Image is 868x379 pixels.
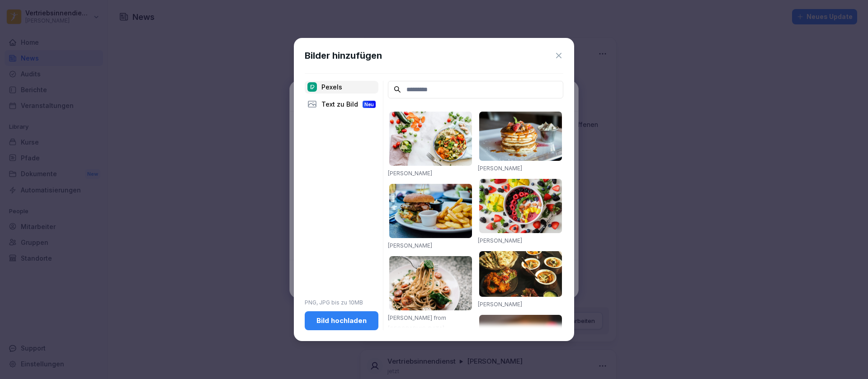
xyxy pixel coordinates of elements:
a: [PERSON_NAME] [388,170,432,177]
img: pexels.png [307,82,317,92]
p: PNG, JPG bis zu 10MB [305,299,378,307]
img: pexels-photo-1279330.jpeg [389,256,472,310]
img: pexels-photo-70497.jpeg [389,184,472,238]
div: Neu [363,101,376,108]
div: Pexels [305,81,378,94]
img: pexels-photo-1640777.jpeg [389,112,472,166]
div: Text zu Bild [305,98,378,111]
img: pexels-photo-1099680.jpeg [479,179,562,233]
h1: Bilder hinzufügen [305,49,382,62]
a: [PERSON_NAME] [478,301,522,308]
img: pexels-photo-958545.jpeg [479,251,562,296]
button: Bild hochladen [305,311,378,330]
a: [PERSON_NAME] [388,242,432,249]
a: [PERSON_NAME] [478,237,522,244]
div: Bild hochladen [312,316,371,326]
a: [PERSON_NAME] [478,165,522,172]
img: pexels-photo-376464.jpeg [479,112,562,161]
a: [PERSON_NAME] from [GEOGRAPHIC_DATA] [388,314,446,332]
